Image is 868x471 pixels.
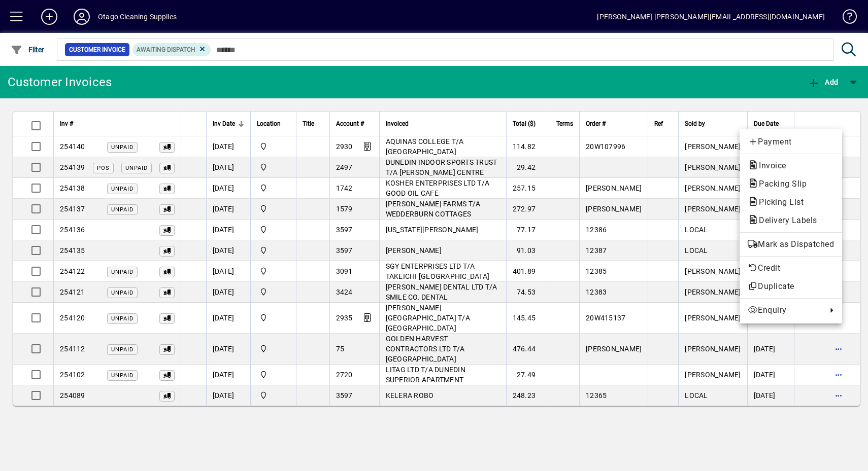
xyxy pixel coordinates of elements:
[748,179,812,189] span: Packing Slip
[748,238,834,250] span: Mark as Dispatched
[748,280,834,293] span: Duplicate
[748,304,822,316] span: Enquiry
[748,161,791,170] span: Invoice
[748,262,834,274] span: Credit
[748,197,809,207] span: Picking List
[748,215,822,225] span: Delivery Labels
[748,136,834,148] span: Payment
[740,133,842,151] button: Add customer payment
